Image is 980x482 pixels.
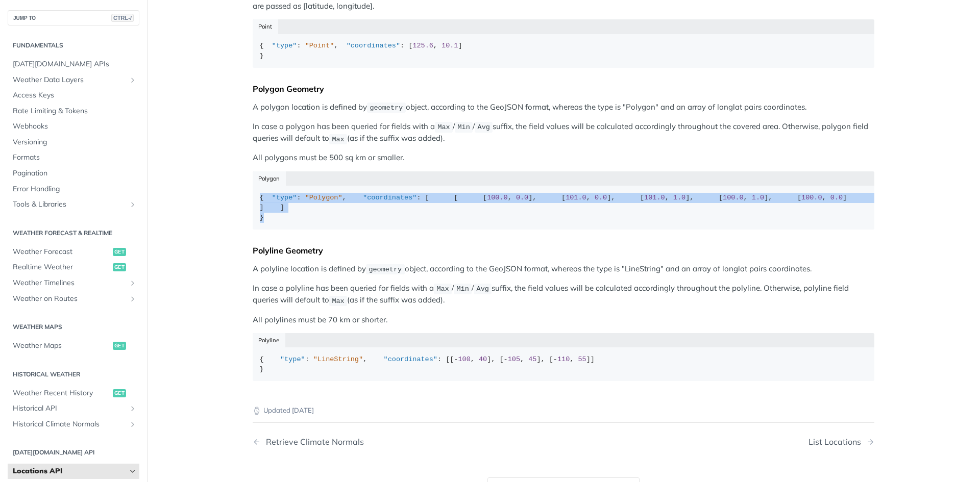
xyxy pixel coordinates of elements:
span: Weather Data Layers [13,75,126,85]
p: All polylines must be 70 km or shorter. [253,314,874,326]
span: Formats [13,153,137,163]
span: 101.0 [644,194,665,201]
span: get [113,263,126,271]
span: 125.6 [412,42,433,49]
a: Historical APIShow subpages for Historical API [8,401,139,416]
span: 1.0 [673,194,685,201]
a: Weather Mapsget [8,338,139,353]
span: Max [437,123,450,131]
span: "type" [272,194,297,201]
span: Error Handling [13,184,137,194]
span: "type" [272,42,297,49]
button: Show subpages for Weather Data Layers [129,76,137,84]
span: Min [457,123,470,131]
a: Weather TimelinesShow subpages for Weather Timelines [8,275,139,291]
button: Show subpages for Historical Climate Normals [129,420,137,428]
span: 45 [528,356,536,363]
p: In case a polygon has been queried for fields with a / / suffix, the field values will be calcula... [253,121,874,145]
span: Avg [478,123,490,131]
span: Max [436,285,449,293]
span: 0.0 [595,194,607,201]
span: - [454,356,458,363]
a: Weather Data LayersShow subpages for Weather Data Layers [8,72,139,88]
span: Webhooks [13,121,137,132]
a: Weather Forecastget [8,244,139,260]
a: Rate Limiting & Tokens [8,104,139,119]
span: 40 [479,356,487,363]
span: 10.1 [442,42,458,49]
a: Next Page: List Locations [808,437,874,447]
span: 100 [458,356,470,363]
a: Locations APIHide subpages for Locations API [8,464,139,479]
span: get [113,342,126,350]
span: Access Keys [13,90,137,100]
span: Historical Climate Normals [13,419,126,429]
span: Max [332,135,344,143]
span: get [113,248,126,256]
p: All polygons must be 500 sq km or smaller. [253,152,874,164]
div: Polyline Geometry [253,245,874,256]
span: Max [332,297,344,305]
a: Access Keys [8,88,139,103]
a: Webhooks [8,119,139,134]
span: 100.0 [487,194,508,201]
span: 1.0 [752,194,764,201]
div: { : , : [ , ] } [260,41,868,61]
span: - [553,356,557,363]
span: geometry [370,104,403,112]
span: Historical API [13,403,126,414]
span: 101.0 [566,194,586,201]
button: Show subpages for Weather Timelines [129,279,137,287]
nav: Pagination Controls [253,427,874,457]
a: Tools & LibrariesShow subpages for Tools & Libraries [8,197,139,212]
span: "Point" [305,42,334,49]
button: Show subpages for Tools & Libraries [129,200,137,209]
h2: Historical Weather [8,370,139,379]
span: - [504,356,508,363]
a: Pagination [8,166,139,181]
span: Weather on Routes [13,294,126,304]
p: In case a polyline has been queried for fields with a / / suffix, the field values will be calcul... [253,283,874,307]
span: Min [456,285,469,293]
h2: Weather Forecast & realtime [8,229,139,238]
a: Realtime Weatherget [8,260,139,275]
span: "coordinates" [363,194,416,201]
div: { : , : [[ , ], [ , ], [ , ]] } [260,354,868,374]
span: Avg [477,285,489,293]
div: Polygon Geometry [253,84,874,94]
span: geometry [369,266,402,273]
span: CTRL-/ [111,14,134,22]
span: "Polygon" [305,194,342,201]
span: "coordinates" [347,42,400,49]
span: Realtime Weather [13,262,110,272]
span: Versioning [13,137,137,147]
button: Hide subpages for Locations API [129,467,137,475]
a: Error Handling [8,182,139,197]
span: "coordinates" [384,356,437,363]
span: Weather Maps [13,341,110,351]
span: 105 [508,356,520,363]
span: Tools & Libraries [13,199,126,210]
span: 100.0 [801,194,822,201]
a: [DATE][DOMAIN_NAME] APIs [8,57,139,72]
span: get [113,389,126,397]
span: Weather Timelines [13,278,126,288]
h2: [DATE][DOMAIN_NAME] API [8,448,139,457]
span: [DATE][DOMAIN_NAME] APIs [13,59,137,69]
span: 110 [557,356,570,363]
button: Show subpages for Weather on Routes [129,295,137,303]
span: 55 [578,356,586,363]
span: Weather Recent History [13,388,110,398]
a: Weather Recent Historyget [8,386,139,401]
span: "LineString" [313,356,363,363]
p: A polyline location is defined by object, according to the GeoJSON format, whereas the type is "L... [253,263,874,275]
span: Locations API [13,466,126,476]
button: JUMP TOCTRL-/ [8,10,139,26]
a: Historical Climate NormalsShow subpages for Historical Climate Normals [8,417,139,432]
span: "type" [280,356,305,363]
span: Pagination [13,168,137,179]
div: { : , : [ [ [ , ], [ , ], [ , ], [ , ], [ , ] ] ] } [260,193,868,223]
span: 100.0 [723,194,744,201]
a: Previous Page: Retrieve Climate Normals [253,437,519,447]
div: Retrieve Climate Normals [261,437,364,447]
